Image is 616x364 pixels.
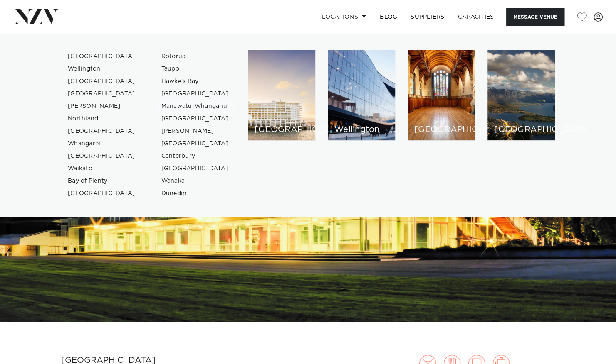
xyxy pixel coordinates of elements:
[155,162,236,175] a: [GEOGRAPHIC_DATA]
[155,125,236,137] a: [PERSON_NAME]
[61,187,142,200] a: [GEOGRAPHIC_DATA]
[155,187,236,200] a: Dunedin
[487,50,555,141] a: Queenstown venues [GEOGRAPHIC_DATA]
[373,8,404,26] a: BLOG
[404,8,451,26] a: SUPPLIERS
[61,150,142,162] a: [GEOGRAPHIC_DATA]
[155,75,236,88] a: Hawke's Bay
[61,50,142,63] a: [GEOGRAPHIC_DATA]
[451,8,501,26] a: Capacities
[61,125,142,137] a: [GEOGRAPHIC_DATA]
[61,162,142,175] a: Waikato
[155,112,236,125] a: [GEOGRAPHIC_DATA]
[61,63,142,75] a: Wellington
[61,100,142,112] a: [PERSON_NAME]
[315,8,373,26] a: Locations
[155,88,236,100] a: [GEOGRAPHIC_DATA]
[61,88,142,100] a: [GEOGRAPHIC_DATA]
[155,150,236,162] a: Canterbury
[494,125,548,134] h6: [GEOGRAPHIC_DATA]
[61,175,142,187] a: Bay of Plenty
[13,9,59,24] img: nzv-logo.png
[506,8,564,26] button: Message Venue
[155,63,236,75] a: Taupo
[155,100,236,112] a: Manawatū-Whanganui
[155,137,236,150] a: [GEOGRAPHIC_DATA]
[248,50,315,141] a: Auckland venues [GEOGRAPHIC_DATA]
[334,125,388,134] h6: Wellington
[328,50,395,141] a: Wellington venues Wellington
[414,125,468,134] h6: [GEOGRAPHIC_DATA]
[255,125,309,134] h6: [GEOGRAPHIC_DATA]
[61,112,142,125] a: Northland
[155,175,236,187] a: Wanaka
[408,50,475,141] a: Christchurch venues [GEOGRAPHIC_DATA]
[61,75,142,88] a: [GEOGRAPHIC_DATA]
[155,50,236,63] a: Rotorua
[61,137,142,150] a: Whangarei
